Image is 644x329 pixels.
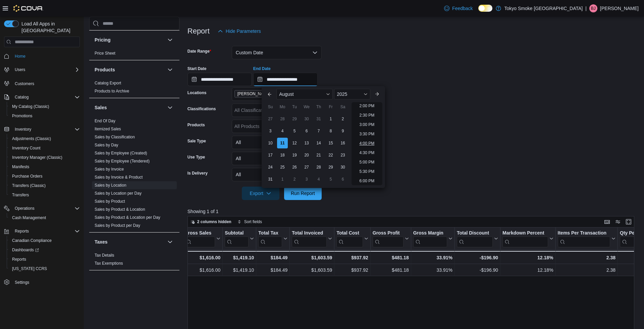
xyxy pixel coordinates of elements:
a: Purchase Orders [9,172,45,180]
span: Manifests [9,163,80,171]
a: [US_STATE] CCRS [9,265,50,273]
span: Settings [12,278,80,286]
a: Tax Details [95,253,114,258]
div: $1,616.00 [184,254,220,262]
button: Sales [95,104,165,111]
button: Reports [12,227,32,235]
div: day-21 [313,150,324,160]
h3: Products [95,66,115,73]
div: day-4 [277,126,288,136]
span: Operations [15,206,35,211]
a: Feedback [441,2,475,15]
div: 33.91% [413,266,452,274]
div: day-24 [265,162,276,173]
a: Sales by Employee (Created) [95,151,147,155]
button: Pricing [166,36,174,44]
div: $937.92 [336,254,368,262]
div: day-2 [289,174,300,185]
div: Markdown Percent [502,230,548,237]
div: August, 2025 [264,113,349,185]
span: August [279,91,294,97]
span: Transfers (Classic) [12,183,46,188]
div: $184.49 [258,266,287,274]
input: Press the down key to open a popover containing a calendar. [187,73,252,86]
h3: Sales [95,104,107,111]
div: Gross Sales [184,230,215,237]
span: Sales by Location [95,183,126,188]
button: Total Discount [457,230,498,247]
a: Home [12,52,28,60]
span: Users [15,67,25,72]
a: Inventory Manager (Classic) [9,153,65,161]
div: day-6 [337,174,348,185]
button: Sales [166,104,174,112]
span: Hide Parameters [226,28,261,35]
span: Washington CCRS [9,265,80,273]
button: Export [242,187,279,200]
div: day-31 [313,114,324,124]
a: Reports [9,255,29,263]
div: -$196.90 [457,266,498,274]
span: Load All Apps in [GEOGRAPHIC_DATA] [19,20,80,34]
span: Sales by Classification [95,134,135,140]
div: day-10 [265,138,276,148]
span: Tax Exemptions [95,261,123,266]
div: Total Invoiced [292,230,327,237]
button: Products [95,66,165,73]
div: -$196.90 [457,254,498,262]
a: Cash Management [9,214,49,222]
button: Reports [7,255,83,264]
label: Locations [187,90,207,95]
a: Sales by Invoice [95,167,124,172]
div: day-7 [313,126,324,136]
label: Date Range [187,49,211,54]
span: Reports [15,228,29,234]
div: 33.91% [413,254,452,262]
button: Promotions [7,111,83,121]
div: We [301,102,312,112]
div: day-2 [337,114,348,124]
span: Transfers [12,192,29,198]
div: day-15 [325,138,336,148]
div: $1,419.10 [225,254,254,262]
span: Feedback [452,5,473,12]
span: Canadian Compliance [9,237,80,245]
div: Total Cost [336,230,363,237]
label: Use Type [187,154,205,160]
button: Catalog [1,92,83,102]
button: 2 columns hidden [188,218,234,226]
span: Sort fields [244,219,262,224]
ul: Time [352,102,382,185]
button: Custom Date [232,46,322,59]
button: Users [12,66,28,74]
a: My Catalog (Classic) [9,103,52,111]
button: Gross Margin [413,230,452,247]
button: Display options [614,218,622,226]
span: Reports [12,257,26,262]
span: Dashboards [12,247,39,253]
a: Canadian Compliance [9,237,54,245]
span: Dashboards [9,246,80,254]
span: BJ [591,4,596,12]
button: Next month [372,89,382,100]
button: Run Report [284,187,322,200]
div: Th [313,102,324,112]
div: Button. Open the month selector. August is currently selected. [276,89,333,100]
div: day-28 [313,162,324,173]
span: 2 columns hidden [197,219,231,224]
div: day-4 [313,174,324,185]
button: Inventory [1,125,83,134]
span: Price Sheet [95,51,115,56]
label: Classifications [187,106,216,112]
a: Settings [12,278,32,286]
div: $481.18 [373,254,409,262]
span: Products to Archive [95,88,129,94]
button: [US_STATE] CCRS [7,264,83,273]
div: Total Discount [457,230,493,247]
div: day-17 [265,150,276,160]
button: Subtotal [225,230,254,247]
span: Sales by Invoice & Product [95,175,143,180]
span: Settings [15,280,29,285]
div: day-26 [289,162,300,173]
